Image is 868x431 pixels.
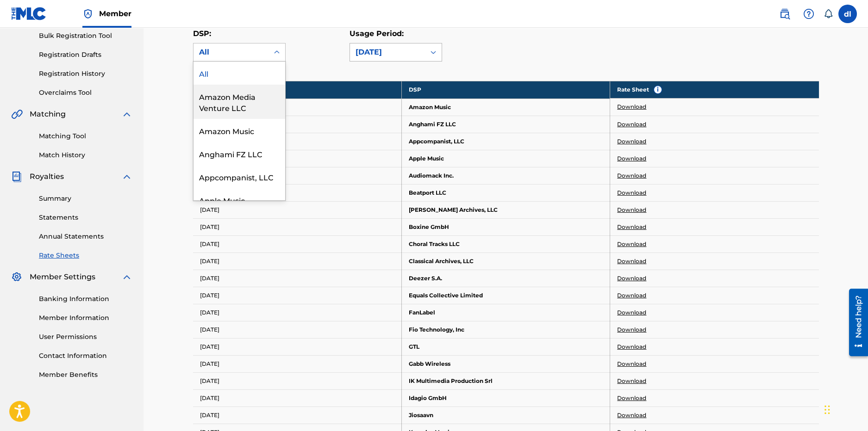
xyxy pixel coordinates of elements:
a: Download [617,240,646,248]
a: Registration Drafts [39,50,132,60]
td: Audiomack Inc. [401,167,610,184]
iframe: Resource Center [842,285,868,359]
a: Download [617,223,646,231]
a: Overclaims Tool [39,88,132,98]
div: Appcompanist, LLC [194,165,285,188]
td: [DATE] [193,218,402,235]
td: Anghami FZ LLC [401,116,610,133]
td: Beatport LLC [401,184,610,201]
a: Download [617,257,646,265]
a: Registration History [39,69,132,79]
div: All [194,62,285,85]
td: Idagio GmbH [401,389,610,406]
a: Download [617,172,646,180]
td: Gabb Wireless [401,355,610,372]
a: Rate Sheets [39,251,132,260]
td: [DATE] [193,338,402,355]
a: Download [617,206,646,214]
a: Download [617,189,646,197]
img: help [803,8,814,19]
div: [DATE] [356,47,419,58]
td: Boxine GmbH [401,218,610,235]
a: Download [617,326,646,334]
img: expand [121,271,132,283]
td: [DATE] [193,355,402,372]
a: Download [617,394,646,402]
a: Download [617,360,646,368]
span: Member [99,8,131,19]
a: Download [617,137,646,146]
img: Matching [11,109,23,120]
span: Member Settings [30,271,95,283]
a: Member Benefits [39,370,132,380]
td: IK Multimedia Production Srl [401,372,610,389]
label: Usage Period: [350,29,404,38]
span: Royalties [30,171,64,182]
a: User Permissions [39,332,132,342]
div: Amazon Music [194,119,285,142]
div: User Menu [838,5,857,23]
div: Drag [824,396,830,424]
a: Bulk Registration Tool [39,31,132,41]
td: Appcompanist, LLC [401,133,610,150]
div: Anghami FZ LLC [194,142,285,165]
td: Equals Collective Limited [401,287,610,304]
td: [PERSON_NAME] Archives, LLC [401,201,610,218]
td: [DATE] [193,287,402,304]
td: Classical Archives, LLC [401,252,610,270]
img: search [779,8,790,19]
span: Matching [30,109,66,120]
span: i [654,86,662,93]
img: Top Rightsholder [82,8,94,19]
td: [DATE] [193,133,402,150]
td: [DATE] [193,270,402,287]
td: [DATE] [193,389,402,406]
td: [DATE] [193,372,402,389]
td: [DATE] [193,99,402,116]
img: MLC Logo [11,7,47,20]
a: Download [617,274,646,283]
a: Member Information [39,313,132,323]
label: DSP: [193,29,211,38]
td: Fio Technology, Inc [401,321,610,338]
th: Rate Sheet [610,81,818,99]
a: Banking Information [39,294,132,304]
a: Public Search [775,5,794,23]
div: Chat Widget [822,387,868,431]
a: Download [617,291,646,300]
img: Royalties [11,171,22,182]
td: [DATE] [193,321,402,338]
a: Download [617,120,646,129]
td: [DATE] [193,304,402,321]
td: [DATE] [193,406,402,424]
img: expand [121,171,132,182]
td: [DATE] [193,201,402,218]
td: GTL [401,338,610,355]
a: Download [617,103,646,111]
img: Member Settings [11,271,22,283]
td: FanLabel [401,304,610,321]
td: [DATE] [193,167,402,184]
td: [DATE] [193,235,402,252]
div: Apple Music [194,188,285,211]
a: Matching Tool [39,131,132,141]
td: Jiosaavn [401,406,610,424]
a: Statements [39,213,132,222]
div: All [199,47,263,58]
td: [DATE] [193,252,402,270]
th: Usage Period [193,81,402,99]
a: Download [617,308,646,317]
a: Download [617,377,646,385]
div: Amazon Media Venture LLC [194,85,285,119]
th: DSP [401,81,610,99]
a: Match History [39,150,132,160]
td: [DATE] [193,116,402,133]
td: Deezer S.A. [401,270,610,287]
div: Help [799,5,818,23]
td: Amazon Music [401,99,610,116]
td: Choral Tracks LLC [401,235,610,252]
img: expand [121,109,132,120]
a: Summary [39,194,132,203]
